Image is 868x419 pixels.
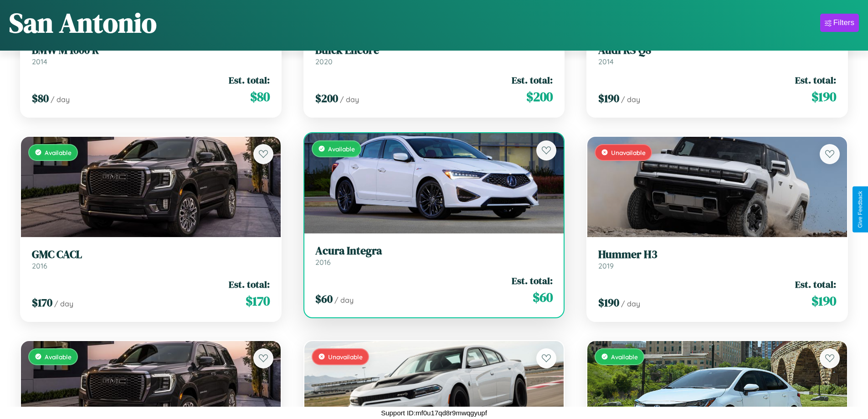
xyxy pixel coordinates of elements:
[32,91,49,106] span: $ 80
[32,295,52,310] span: $ 170
[328,145,355,153] span: Available
[512,274,553,287] span: Est. total:
[32,44,270,57] h3: BMW M 1000 R
[315,291,333,306] span: $ 60
[315,57,333,66] span: 2020
[45,353,72,361] span: Available
[795,278,836,291] span: Est. total:
[9,4,157,41] h1: San Antonio
[315,258,331,267] span: 2016
[598,295,619,310] span: $ 190
[611,353,638,361] span: Available
[54,299,73,308] span: / day
[381,407,487,419] p: Support ID: mf0u17qd8r9mwqgyupf
[32,248,270,261] h3: GMC CACL
[621,95,640,104] span: / day
[334,295,354,305] span: / day
[315,44,553,57] h3: Buick Encore
[32,261,47,270] span: 2016
[315,244,553,258] h3: Acura Integra
[820,14,859,32] button: Filters
[32,44,270,66] a: BMW M 1000 R2014
[32,248,270,270] a: GMC CACL2016
[795,73,836,87] span: Est. total:
[621,299,640,308] span: / day
[229,278,270,291] span: Est. total:
[229,73,270,87] span: Est. total:
[598,261,614,270] span: 2019
[598,44,836,57] h3: Audi RS Q8
[250,88,270,106] span: $ 80
[315,91,338,106] span: $ 200
[598,44,836,66] a: Audi RS Q82014
[812,88,836,106] span: $ 190
[598,57,614,66] span: 2014
[328,353,363,361] span: Unavailable
[611,149,646,156] span: Unavailable
[315,244,553,267] a: Acura Integra2016
[315,44,553,66] a: Buick Encore2020
[32,57,47,66] span: 2014
[833,18,854,27] div: Filters
[51,95,70,104] span: / day
[526,88,553,106] span: $ 200
[533,288,553,306] span: $ 60
[45,149,72,156] span: Available
[812,292,836,310] span: $ 190
[598,248,836,270] a: Hummer H32019
[857,191,863,228] div: Give Feedback
[340,95,359,104] span: / day
[246,292,270,310] span: $ 170
[598,91,619,106] span: $ 190
[512,73,553,87] span: Est. total:
[598,248,836,261] h3: Hummer H3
